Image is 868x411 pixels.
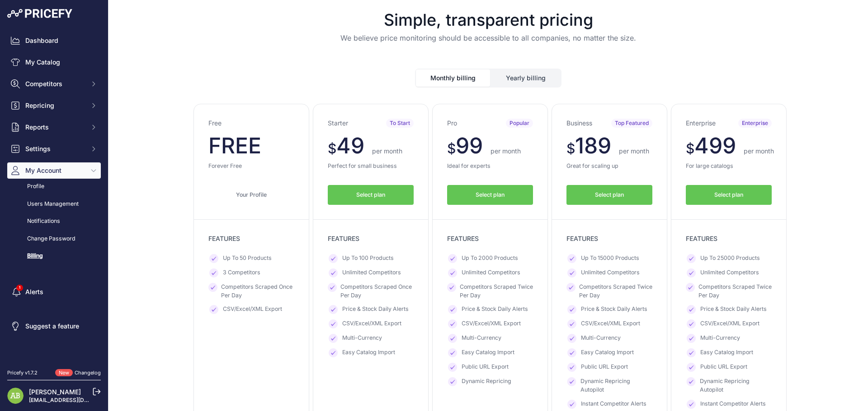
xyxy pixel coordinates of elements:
span: $ [686,140,694,157]
span: Price & Stock Daily Alerts [342,305,409,314]
span: CSV/Excel/XML Export [462,319,521,328]
span: Up To 2000 Products [462,254,518,263]
span: Select plan [595,191,624,199]
p: Great for scaling up [566,162,652,171]
div: Pricefy v1.7.2 [7,369,38,377]
span: Select plan [714,191,743,199]
span: Up To 50 Products [223,254,272,263]
span: Unlimited Competitors [700,268,759,277]
a: [PERSON_NAME] [29,388,81,396]
span: Dynamic Repricing Autopilot [700,377,772,394]
a: My Catalog [7,54,101,70]
p: FEATURES [328,234,414,243]
span: Easy Catalog Import [342,348,395,357]
p: FEATURES [686,234,772,243]
a: Suggest a feature [7,318,101,334]
span: Top Featured [611,119,652,128]
p: Perfect for small business [328,162,414,171]
span: $ [566,140,575,157]
button: Monthly billing [416,69,490,87]
p: For large catalogs [686,162,772,171]
img: Pricefy Logo [7,9,72,18]
p: Forever Free [208,162,294,171]
span: Competitors Scraped Twice Per Day [579,283,652,300]
span: Multi-Currency [342,334,382,343]
span: Multi-Currency [581,334,621,343]
span: To Start [386,119,414,128]
span: FREE [208,132,261,159]
span: Competitors Scraped Once Per Day [340,283,414,300]
span: Public URL Export [462,363,509,372]
span: Public URL Export [581,363,628,372]
span: Up To 100 Products [342,254,394,263]
span: $ [328,140,336,157]
span: Select plan [476,191,505,199]
span: 189 [575,132,611,159]
span: CSV/Excel/XML Export [342,319,401,328]
p: FEATURES [566,234,652,243]
a: Profile [7,179,101,194]
span: Popular [506,119,533,128]
span: Reports [25,123,85,132]
span: Competitors Scraped Once Per Day [221,283,294,300]
button: Competitors [7,76,101,92]
span: Dynamic Repricing [462,377,511,386]
span: per month [372,147,402,155]
span: Easy Catalog Import [581,348,634,357]
button: Settings [7,141,101,157]
span: Instant Competitor Alerts [700,400,766,409]
span: Enterprise [738,119,772,128]
span: CSV/Excel/XML Export [700,319,759,328]
h3: Business [566,119,592,128]
span: Competitors Scraped Twice Per Day [460,283,533,300]
span: Up To 25000 Products [700,254,760,263]
span: Price & Stock Daily Alerts [462,305,528,314]
span: New [55,369,73,377]
button: My Account [7,162,101,179]
span: Competitors Scraped Twice Per Day [698,283,772,300]
button: Select plan [566,185,652,205]
span: CSV/Excel/XML Export [581,319,640,328]
span: Multi-Currency [462,334,501,343]
span: Up To 15000 Products [581,254,639,263]
span: Public URL Export [700,363,747,372]
a: Changelog [75,369,101,376]
span: Multi-Currency [700,334,740,343]
nav: Sidebar [7,32,101,358]
button: Select plan [686,185,772,205]
span: 99 [456,132,483,159]
span: Price & Stock Daily Alerts [700,305,767,314]
a: Your Profile [208,185,294,205]
span: Select plan [356,191,385,199]
button: Repricing [7,97,101,114]
a: Notifications [7,213,101,229]
a: [EMAIL_ADDRESS][DOMAIN_NAME] [29,397,123,403]
span: per month [619,147,649,155]
a: Dashboard [7,32,101,49]
span: Easy Catalog Import [700,348,753,357]
button: Select plan [447,185,533,205]
span: Settings [25,144,85,153]
a: Change Password [7,231,101,247]
span: per month [491,147,521,155]
span: 3 Competitors [223,268,260,277]
span: Unlimited Competitors [581,268,640,277]
span: Easy Catalog Import [462,348,514,357]
h3: Free [208,119,222,128]
span: Competitors [25,79,85,88]
span: per month [744,147,774,155]
span: $ [447,140,456,157]
span: Unlimited Competitors [462,268,520,277]
span: Price & Stock Daily Alerts [581,305,647,314]
span: Repricing [25,101,85,110]
span: 49 [336,132,364,159]
span: My Account [25,166,85,175]
h3: Starter [328,119,348,128]
button: Reports [7,119,101,135]
span: CSV/Excel/XML Export [223,305,282,314]
span: Dynamic Repricing Autopilot [580,377,652,394]
span: 499 [694,132,736,159]
h3: Pro [447,119,457,128]
p: FEATURES [447,234,533,243]
span: Instant Competitor Alerts [581,400,646,409]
